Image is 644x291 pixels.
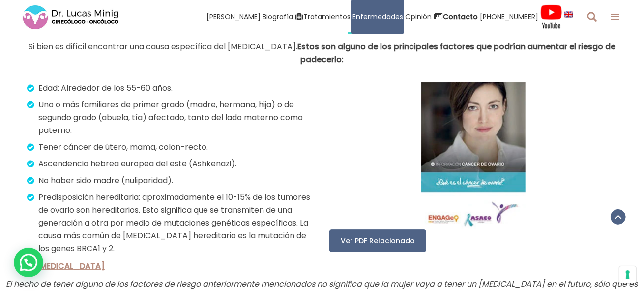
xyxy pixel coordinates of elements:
[27,40,617,66] p: Si bien es difícil encontrar una causa específica del [MEDICAL_DATA].
[206,11,261,23] span: [PERSON_NAME]
[263,11,293,23] span: Biografía
[405,11,432,23] span: Opinión
[619,266,636,283] button: Sus preferencias de consentimiento para tecnologías de seguimiento
[352,11,403,23] span: Enfermedades
[30,158,315,170] p: Ascendencia hebrea europea del este (Ashkenazi).
[341,236,415,246] span: Ver PDF Relacionado
[30,191,315,255] p: Predisposición hereditaria: aproximadamente el 10-15% de los tumores de ovario son hereditarios. ...
[540,4,562,29] img: Videos Youtube Ginecología
[303,11,351,23] span: Tratamientos
[329,229,426,252] a: Ver PDF Relacionado
[36,260,105,272] a: [MEDICAL_DATA]
[30,174,315,187] p: No haber sido madre (nuliparidad).
[564,11,573,17] img: language english
[443,12,478,22] strong: Contacto
[480,11,538,23] span: [PHONE_NUMBER]
[421,82,526,229] img: cáncer de ovario
[30,98,315,137] p: Uno o más familiares de primer grado (madre, hermana, hija) o de segundo grado (abuela, tía) afec...
[30,141,315,154] p: Tener cáncer de útero, mama, colon-recto.
[297,41,615,65] strong: Estos son alguno de los principales factores que podrían aumentar el riesgo de padecerlo:
[30,82,315,95] p: Edad: Alrededor de los 55-60 años.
